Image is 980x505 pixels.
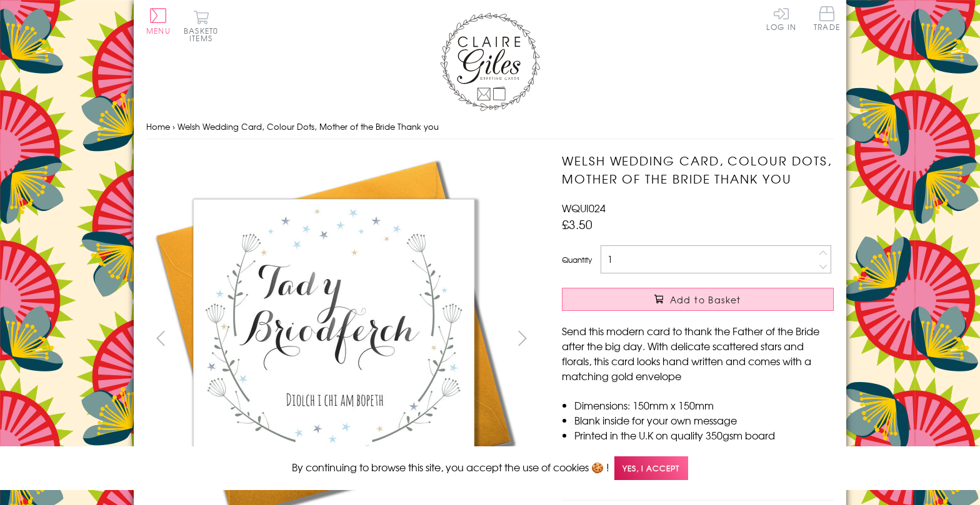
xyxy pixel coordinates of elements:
p: Send this modern card to thank the Father of the Bride after the big day. With delicate scattered... [562,323,834,383]
span: WQUI024 [562,200,606,215]
span: 0 items [189,25,218,44]
img: Claire Giles Greetings Cards [440,12,540,111]
span: Welsh Wedding Card, Colour Dots, Mother of the Bride Thank you [177,120,439,132]
button: Menu [146,8,171,34]
li: Blank inside for your own message [574,413,834,428]
label: Quantity [562,254,592,265]
button: next [509,324,537,352]
a: Log In [766,6,796,31]
a: Trade [814,6,840,33]
span: Add to Basket [670,293,741,306]
a: Home [146,120,170,132]
span: Trade [814,6,840,31]
button: Add to Basket [562,288,834,311]
li: Printed in the U.K on quality 350gsm board [574,428,834,443]
button: prev [146,324,174,352]
span: Yes, I accept [614,456,688,481]
li: Comes wrapped in Compostable bag [574,443,834,458]
h1: Welsh Wedding Card, Colour Dots, Mother of the Bride Thank you [562,152,834,188]
span: £3.50 [562,215,592,233]
span: Menu [146,25,171,36]
nav: breadcrumbs [146,114,834,140]
button: Basket0 items [184,10,218,42]
span: › [172,120,175,132]
li: Dimensions: 150mm x 150mm [574,398,834,413]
